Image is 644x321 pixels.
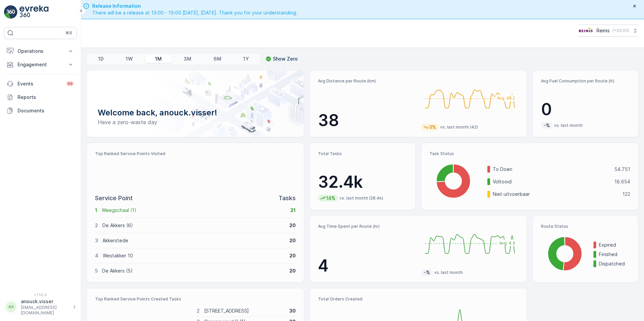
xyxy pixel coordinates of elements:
[279,193,296,203] p: Tasks
[4,91,77,104] a: Reports
[65,30,72,36] p: ⌘B
[493,178,610,185] p: Voltooid
[98,56,104,62] p: 1D
[4,293,77,297] span: v 1.50.4
[318,78,416,84] p: Avg Distance per Route (km)
[541,78,630,84] p: Avg Fuel Consumption per Route (lt)
[493,191,618,198] p: Niet uitvoerbaar
[428,124,437,131] p: 9%
[204,308,285,314] p: [STREET_ADDRESS]
[289,237,296,244] p: 20
[318,110,416,131] p: 38
[126,56,133,62] p: 1W
[614,166,630,173] p: 54.751
[289,267,296,274] p: 20
[67,81,73,86] p: 99
[21,305,69,316] p: [EMAIL_ADDRESS][DOMAIN_NAME]
[578,27,594,34] img: Reinis-Logo-Vrijstaand_Tekengebied-1-copy2_aBO4n7j.png
[95,296,296,302] p: Top Ranked Service Points Created Tasks
[155,56,162,62] p: 1M
[599,242,630,248] p: Expired
[21,298,69,305] p: anouck.visser
[18,48,63,55] p: Operations
[599,260,630,267] p: Dispatched
[434,270,463,275] p: vs. last month
[102,207,286,214] p: Weegschaal (1)
[18,94,74,101] p: Reports
[18,61,63,68] p: Engagement
[95,207,97,214] p: 1
[318,296,416,302] p: Total Orders Created
[318,151,407,156] p: Total Tasks
[541,224,630,229] p: Route Status
[599,251,630,258] p: Finished
[622,191,630,198] p: 122
[325,195,336,202] p: 14%
[440,124,478,130] p: vs. last month (42)
[578,25,639,37] button: Reinis(+02:00)
[95,267,98,274] p: 5
[340,195,383,201] p: vs. last month (28.4k)
[4,58,77,71] button: Engagement
[18,107,74,114] p: Documents
[614,178,630,185] p: 18.654
[289,252,296,259] p: 20
[102,237,285,244] p: Akkerstede
[95,237,98,244] p: 3
[612,28,629,33] p: ( +02:00 )
[4,44,77,58] button: Operations
[318,172,407,192] p: 32.4k
[554,123,583,128] p: vs. last month
[423,269,431,276] p: -%
[429,151,630,156] p: Task Status
[184,56,191,62] p: 3M
[102,222,285,229] p: De Akkers (6)
[95,193,133,203] p: Service Point
[4,77,77,91] a: Events99
[214,56,221,62] p: 6M
[18,80,62,87] p: Events
[289,308,296,314] p: 30
[4,104,77,117] a: Documents
[318,256,416,276] p: 4
[543,122,551,129] p: -%
[95,151,296,156] p: Top Ranked Service Points Visited
[6,301,17,312] div: AA
[273,56,298,62] p: Show Zero
[95,252,98,259] p: 4
[541,99,630,119] p: 0
[4,298,77,316] button: AAanouck.visser[EMAIL_ADDRESS][DOMAIN_NAME]
[95,222,98,229] p: 2
[103,252,285,259] p: Westakker 10
[290,207,296,214] p: 21
[20,5,49,19] img: logo_light-DOdMpM7g.png
[102,267,285,274] p: De Akkers (5)
[243,56,249,62] p: 1Y
[318,224,416,229] p: Avg Time Spent per Route (hr)
[4,5,18,19] img: logo
[597,27,610,34] p: Reinis
[92,3,297,9] span: Release Information
[493,166,610,173] p: To Doen
[92,9,297,16] span: There will be a release at 13:00 - 15:00 [DATE], [DATE]. Thank you for your understanding.
[289,222,296,229] p: 20
[197,308,200,314] p: 2
[98,118,293,126] p: Have a zero-waste day
[98,107,293,118] p: Welcome back, anouck.visser!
